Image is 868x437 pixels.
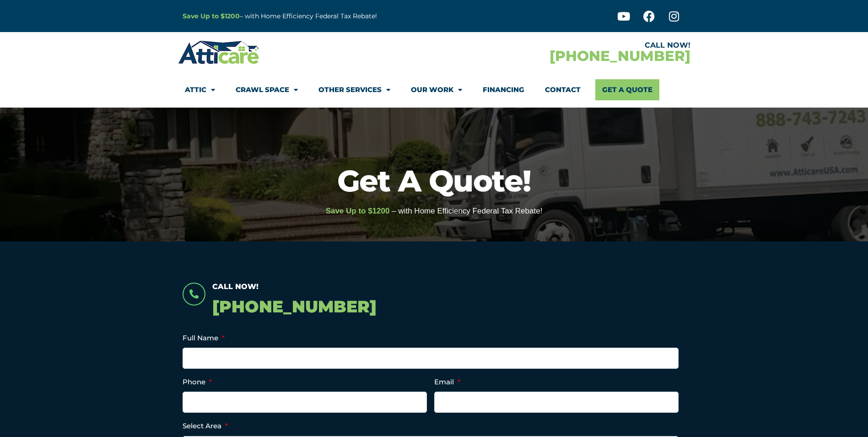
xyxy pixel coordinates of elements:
[545,79,581,100] a: Contact
[183,377,212,387] label: Phone
[183,333,225,343] label: Full Name
[434,377,460,387] label: Email
[434,42,690,49] div: CALL NOW!
[411,79,462,100] a: Our Work
[183,12,240,20] a: Save Up to $1200
[392,207,542,215] span: – with Home Efficiency Federal Tax Rebate!
[185,79,215,100] a: Attic
[236,79,298,100] a: Crawl Space
[326,207,390,215] span: Save Up to $1200
[183,421,228,431] label: Select Area
[212,282,259,291] span: Call Now!
[483,79,524,100] a: Financing
[183,11,479,22] p: – with Home Efficiency Federal Tax Rebate!
[318,79,390,100] a: Other Services
[185,79,684,100] nav: Menu
[595,79,659,100] a: Get A Quote
[5,166,863,196] h1: Get A Quote!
